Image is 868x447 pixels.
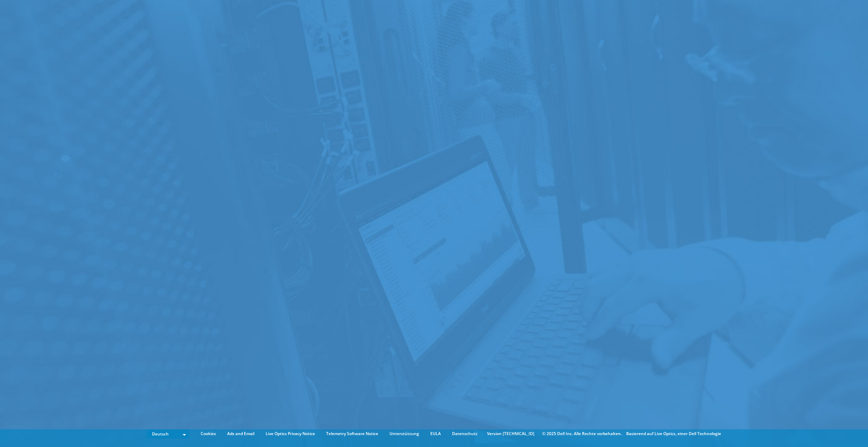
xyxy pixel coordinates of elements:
a: Unterstützung [384,430,424,437]
a: Cookies [196,430,221,437]
a: Datenschutz [447,430,483,437]
li: Basierend auf Live Optics, einer Dell Technologie [626,430,721,437]
li: © 2025 Dell Inc. Alle Rechte vorbehalten. [539,430,625,437]
a: Ads and Email [222,430,260,437]
a: Telemetry Software Notice [321,430,383,437]
a: EULA [425,430,446,437]
a: Live Optics Privacy Notice [261,430,320,437]
li: Version [TECHNICAL_ID] [484,430,538,437]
